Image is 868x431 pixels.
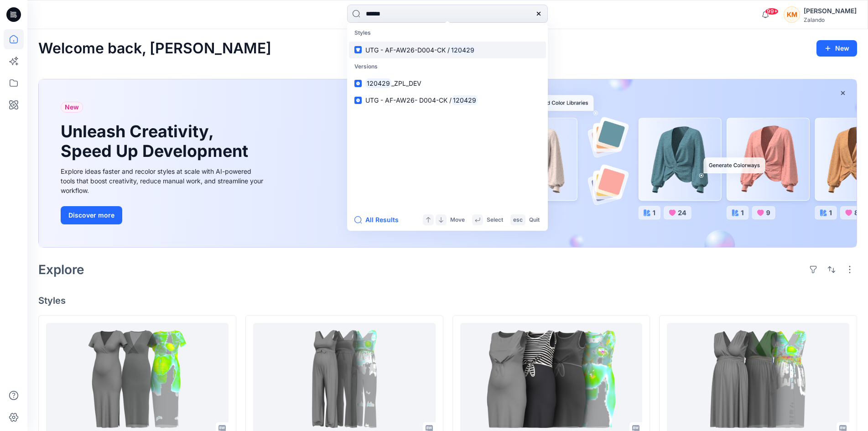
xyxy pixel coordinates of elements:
div: [PERSON_NAME] [804,5,857,16]
a: Discover more [61,206,266,224]
mark: 120429 [452,95,478,105]
span: 99+ [765,8,779,15]
h2: Explore [38,262,84,277]
mark: 120429 [450,45,476,55]
div: Explore ideas faster and recolor styles at scale with AI-powered tools that boost creativity, red... [61,166,266,195]
a: UTG - AF-AW26-D004-CK /120429 [349,42,546,58]
div: KM [784,6,800,23]
span: New [65,102,79,113]
p: Move [450,215,465,225]
h1: Unleash Creativity, Speed Up Development [61,122,252,161]
h4: Styles [38,295,857,306]
mark: 120429 [365,78,391,88]
p: Versions [349,58,546,75]
p: Quit [529,215,540,225]
div: Zalando [804,16,857,23]
a: 120429_ZPL_DEV [349,75,546,92]
p: Select [487,215,503,225]
h2: Welcome back, [PERSON_NAME] [38,40,271,57]
p: Styles [349,25,546,42]
button: New [816,40,857,57]
a: UTG - AF-AW26- D004-CK /120429 [349,92,546,109]
span: UTG - AF-AW26- D004-CK / [365,96,452,104]
span: _ZPL_DEV [391,79,421,87]
button: All Results [354,214,405,225]
span: UTG - AF-AW26-D004-CK / [365,46,450,54]
p: esc [513,215,523,225]
button: Discover more [61,206,122,224]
